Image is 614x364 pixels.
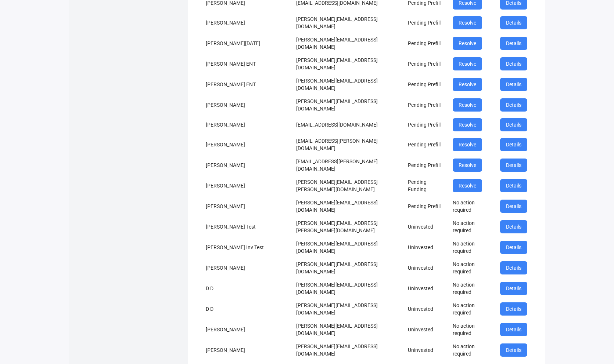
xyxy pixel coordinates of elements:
td: [PERSON_NAME] [200,340,290,360]
td: [PERSON_NAME][EMAIL_ADDRESS][PERSON_NAME][DOMAIN_NAME] [290,175,402,196]
td: No action required [447,319,494,340]
td: Pending Prefill [402,155,447,175]
td: D D [200,299,290,319]
td: [PERSON_NAME][EMAIL_ADDRESS][DOMAIN_NAME] [290,33,402,54]
button: Resolve [453,138,482,151]
td: Pending Prefill [402,134,447,155]
td: Pending Prefill [402,115,447,134]
button: Details [500,16,527,29]
td: [PERSON_NAME] [200,134,290,155]
button: Details [500,323,527,336]
td: [PERSON_NAME] [200,319,290,340]
td: No action required [447,237,494,258]
td: Pending Prefill [402,12,447,33]
button: Resolve [453,57,482,70]
button: Details [500,302,527,316]
td: [PERSON_NAME][EMAIL_ADDRESS][DOMAIN_NAME] [290,340,402,360]
td: No action required [447,258,494,278]
button: Details [500,261,527,274]
td: [PERSON_NAME][EMAIL_ADDRESS][DOMAIN_NAME] [290,95,402,115]
button: Details [500,282,527,295]
td: No action required [447,278,494,299]
td: Uninvested [402,237,447,258]
td: Pending Prefill [402,196,447,216]
button: Details [500,179,527,192]
td: Uninvested [402,340,447,360]
td: [PERSON_NAME][EMAIL_ADDRESS][PERSON_NAME][DOMAIN_NAME] [290,216,402,237]
td: [PERSON_NAME] [200,12,290,33]
td: [PERSON_NAME][EMAIL_ADDRESS][DOMAIN_NAME] [290,54,402,74]
button: Details [500,343,527,357]
button: Details [500,118,527,131]
td: [PERSON_NAME][EMAIL_ADDRESS][DOMAIN_NAME] [290,278,402,299]
td: No action required [447,196,494,216]
td: [EMAIL_ADDRESS][PERSON_NAME][DOMAIN_NAME] [290,134,402,155]
td: No action required [447,340,494,360]
button: Resolve [453,159,482,172]
td: [PERSON_NAME] ENT [200,74,290,95]
td: [PERSON_NAME][EMAIL_ADDRESS][DOMAIN_NAME] [290,12,402,33]
button: Resolve [453,16,482,29]
button: Resolve [453,179,482,192]
button: Resolve [453,118,482,131]
td: Pending Funding [402,175,447,196]
button: Resolve [453,98,482,112]
button: Details [500,138,527,151]
button: Details [500,37,527,50]
button: Details [500,159,527,172]
td: [PERSON_NAME][EMAIL_ADDRESS][DOMAIN_NAME] [290,196,402,216]
button: Resolve [453,78,482,91]
td: [PERSON_NAME][EMAIL_ADDRESS][DOMAIN_NAME] [290,237,402,258]
button: Details [500,200,527,213]
td: [PERSON_NAME][EMAIL_ADDRESS][DOMAIN_NAME] [290,319,402,340]
td: Pending Prefill [402,95,447,115]
td: [PERSON_NAME] [200,155,290,175]
td: [PERSON_NAME][EMAIL_ADDRESS][DOMAIN_NAME] [290,74,402,95]
button: Details [500,98,527,112]
td: Pending Prefill [402,74,447,95]
td: [PERSON_NAME] Inv Test [200,237,290,258]
td: Uninvested [402,216,447,237]
td: [PERSON_NAME] Test [200,216,290,237]
td: No action required [447,216,494,237]
td: [PERSON_NAME][DATE] [200,33,290,54]
td: [PERSON_NAME][EMAIL_ADDRESS][DOMAIN_NAME] [290,299,402,319]
td: [EMAIL_ADDRESS][PERSON_NAME][DOMAIN_NAME] [290,155,402,175]
button: Details [500,78,527,91]
td: Pending Prefill [402,33,447,54]
td: [PERSON_NAME] [200,115,290,134]
button: Resolve [453,37,482,50]
td: [PERSON_NAME] [200,258,290,278]
td: Uninvested [402,319,447,340]
td: [PERSON_NAME][EMAIL_ADDRESS][DOMAIN_NAME] [290,258,402,278]
td: [PERSON_NAME] [200,196,290,216]
button: Details [500,220,527,233]
td: [EMAIL_ADDRESS][DOMAIN_NAME] [290,115,402,134]
td: No action required [447,299,494,319]
td: Uninvested [402,258,447,278]
td: Uninvested [402,278,447,299]
button: Details [500,241,527,254]
td: [PERSON_NAME] [200,95,290,115]
td: D D [200,278,290,299]
button: Details [500,57,527,70]
td: Pending Prefill [402,54,447,74]
td: Uninvested [402,299,447,319]
td: [PERSON_NAME] ENT [200,54,290,74]
td: [PERSON_NAME] [200,175,290,196]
